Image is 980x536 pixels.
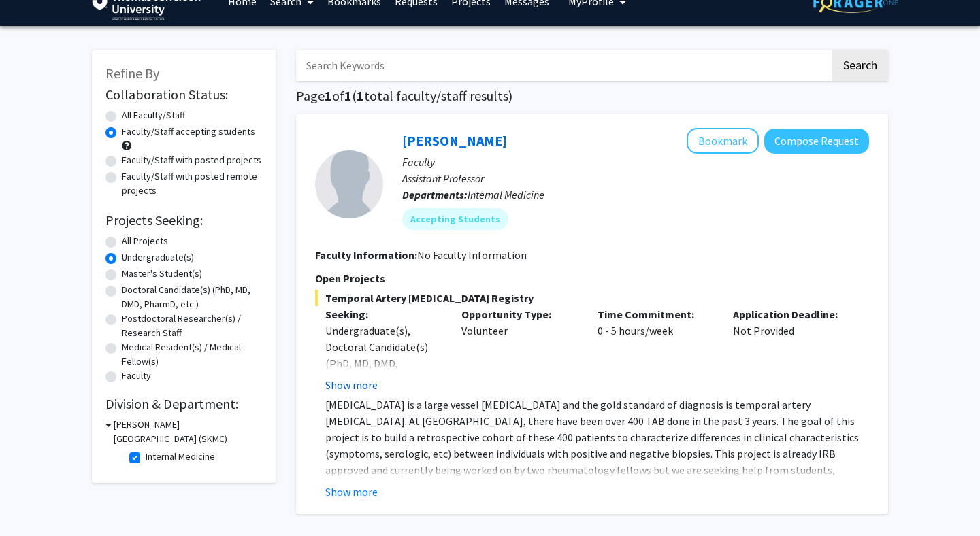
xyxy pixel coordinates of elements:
[325,87,332,104] span: 1
[122,312,262,340] label: Postdoctoral Researcher(s) / Research Staff
[122,340,262,369] label: Medical Resident(s) / Medical Fellow(s)
[105,212,262,229] h2: Projects Seeking:
[344,87,352,104] span: 1
[122,108,185,122] label: All Faculty/Staff
[723,306,859,393] div: Not Provided
[402,154,869,170] p: Faculty
[325,306,441,322] p: Seeking:
[315,290,869,306] span: Temporal Artery [MEDICAL_DATA] Registry
[315,248,417,262] b: Faculty Information:
[122,283,262,312] label: Doctoral Candidate(s) (PhD, MD, DMD, PharmD, etc.)
[325,322,441,420] div: Undergraduate(s), Doctoral Candidate(s) (PhD, MD, DMD, PharmD, etc.), Medical Resident(s) / Medic...
[296,88,888,104] h1: Page of ( total faculty/staff results)
[122,234,168,248] label: All Projects
[417,248,527,262] span: No Faculty Information
[733,306,849,322] p: Application Deadline:
[402,188,468,201] b: Departments:
[598,306,713,322] p: Time Commitment:
[122,124,255,139] label: Faculty/Staff accepting students
[468,188,544,201] span: Internal Medicine
[764,129,869,154] button: Compose Request to Tim Wilson
[122,169,262,198] label: Faculty/Staff with posted remote projects
[325,377,378,393] button: Show more
[402,132,507,149] a: [PERSON_NAME]
[122,250,194,265] label: Undergraduate(s)
[587,306,723,393] div: 0 - 5 hours/week
[461,306,577,322] p: Opportunity Type:
[687,128,759,154] button: Add Tim Wilson to Bookmarks
[10,475,58,526] iframe: Chat
[146,450,215,464] label: Internal Medicine
[832,50,888,81] button: Search
[105,396,262,412] h2: Division & Department:
[451,306,587,393] div: Volunteer
[315,270,869,286] p: Open Projects
[296,50,830,81] input: Search Keywords
[402,170,869,186] p: Assistant Professor
[114,418,262,446] h3: [PERSON_NAME][GEOGRAPHIC_DATA] (SKMC)
[105,65,159,82] span: Refine By
[122,267,202,281] label: Master's Student(s)
[122,153,261,167] label: Faculty/Staff with posted projects
[105,86,262,103] h2: Collaboration Status:
[325,484,378,500] button: Show more
[325,397,869,495] p: [MEDICAL_DATA] is a large vessel [MEDICAL_DATA] and the gold standard of diagnosis is temporal ar...
[122,369,151,383] label: Faculty
[357,87,364,104] span: 1
[402,208,508,230] mat-chip: Accepting Students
